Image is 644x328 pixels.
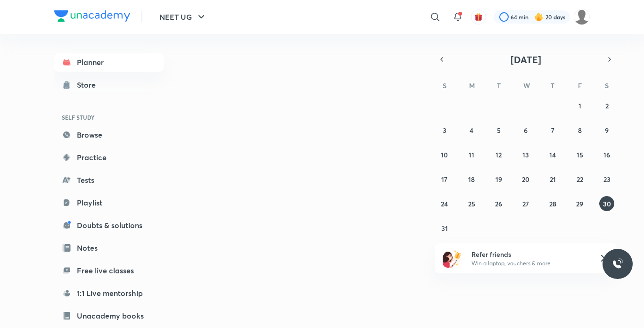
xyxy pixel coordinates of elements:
abbr: August 31, 2025 [441,224,448,233]
abbr: August 28, 2025 [549,199,556,208]
abbr: Tuesday [497,81,501,90]
button: August 5, 2025 [491,123,506,138]
a: Notes [54,238,164,257]
button: August 7, 2025 [545,123,560,138]
abbr: August 7, 2025 [551,126,554,135]
button: August 20, 2025 [518,172,533,187]
img: ttu [612,258,623,270]
button: August 8, 2025 [572,123,587,138]
button: August 16, 2025 [599,147,614,162]
img: Barsha Singh [574,9,590,25]
button: August 11, 2025 [464,147,479,162]
abbr: August 16, 2025 [603,150,610,159]
button: August 10, 2025 [437,147,452,162]
abbr: August 19, 2025 [495,175,502,184]
img: streak [534,12,544,22]
abbr: August 14, 2025 [549,150,556,159]
button: August 14, 2025 [545,147,560,162]
abbr: August 21, 2025 [550,175,556,184]
a: Playlist [54,193,164,212]
a: Practice [54,148,164,167]
abbr: August 18, 2025 [468,175,475,184]
abbr: Friday [578,81,582,90]
a: Browse [54,125,164,144]
abbr: August 22, 2025 [577,175,583,184]
div: Store [77,79,101,90]
abbr: August 30, 2025 [603,199,611,208]
abbr: August 12, 2025 [495,150,502,159]
button: August 19, 2025 [491,172,506,187]
button: August 2, 2025 [599,98,614,113]
button: August 9, 2025 [599,123,614,138]
a: Free live classes [54,261,164,280]
a: Unacademy books [54,306,164,325]
button: August 22, 2025 [572,172,587,187]
button: August 24, 2025 [437,196,452,211]
button: August 31, 2025 [437,221,452,236]
img: referral [443,249,462,268]
abbr: Monday [469,81,475,90]
button: August 23, 2025 [599,172,614,187]
abbr: August 27, 2025 [522,199,529,208]
a: Store [54,75,164,94]
button: [DATE] [448,53,603,66]
a: Planner [54,53,164,72]
a: 1:1 Live mentorship [54,284,164,303]
abbr: August 2, 2025 [605,101,609,110]
button: August 12, 2025 [491,147,506,162]
abbr: August 29, 2025 [576,199,583,208]
abbr: Thursday [551,81,554,90]
button: August 28, 2025 [545,196,560,211]
abbr: August 11, 2025 [469,150,474,159]
button: August 15, 2025 [572,147,587,162]
button: August 29, 2025 [572,196,587,211]
abbr: August 10, 2025 [441,150,448,159]
abbr: August 6, 2025 [524,126,528,135]
abbr: August 25, 2025 [468,199,475,208]
button: August 21, 2025 [545,172,560,187]
abbr: August 15, 2025 [577,150,583,159]
button: August 27, 2025 [518,196,533,211]
button: August 3, 2025 [437,123,452,138]
abbr: August 5, 2025 [497,126,501,135]
button: August 4, 2025 [464,123,479,138]
button: avatar [471,9,486,25]
h6: Refer friends [471,249,587,259]
abbr: August 26, 2025 [495,199,502,208]
abbr: August 4, 2025 [470,126,473,135]
abbr: August 13, 2025 [522,150,529,159]
abbr: August 23, 2025 [603,175,611,184]
button: August 17, 2025 [437,172,452,187]
abbr: August 24, 2025 [441,199,448,208]
abbr: Wednesday [523,81,530,90]
button: August 6, 2025 [518,123,533,138]
a: Company Logo [54,10,130,24]
img: avatar [474,13,483,21]
p: Win a laptop, vouchers & more [471,259,587,268]
abbr: August 20, 2025 [522,175,529,184]
button: August 1, 2025 [572,98,587,113]
button: August 13, 2025 [518,147,533,162]
a: Doubts & solutions [54,216,164,235]
img: Company Logo [54,10,130,22]
abbr: August 3, 2025 [443,126,446,135]
span: [DATE] [511,53,541,66]
abbr: Sunday [443,81,446,90]
abbr: August 17, 2025 [441,175,447,184]
button: August 25, 2025 [464,196,479,211]
a: Tests [54,171,164,189]
button: August 26, 2025 [491,196,506,211]
button: August 30, 2025 [599,196,614,211]
button: August 18, 2025 [464,172,479,187]
abbr: Saturday [605,81,609,90]
button: NEET UG [154,8,213,26]
abbr: August 9, 2025 [605,126,609,135]
h6: SELF STUDY [54,109,164,125]
abbr: August 1, 2025 [578,101,581,110]
abbr: August 8, 2025 [578,126,582,135]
